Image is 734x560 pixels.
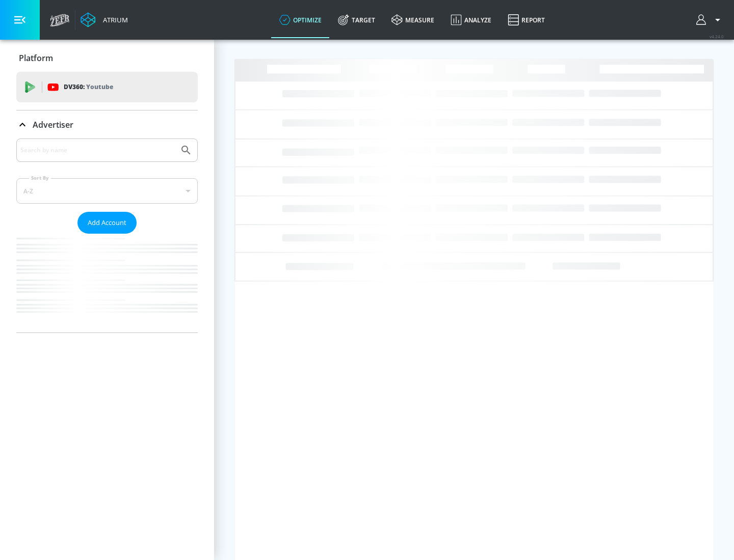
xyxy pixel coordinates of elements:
a: Analyze [442,2,500,38]
a: Target [330,2,383,38]
p: Advertiser [33,119,73,130]
a: measure [383,2,442,38]
p: Platform [19,52,53,64]
input: Search by name [20,144,175,157]
div: Atrium [99,15,128,24]
p: Youtube [86,81,113,92]
button: Add Account [77,212,137,234]
nav: list of Advertiser [16,234,198,332]
a: Report [500,2,553,38]
div: A-Z [16,178,198,204]
p: DV360: [64,81,113,93]
a: optimize [271,2,330,38]
label: Sort By [29,175,51,181]
div: Platform [16,44,198,72]
span: Add Account [88,217,126,229]
div: Advertiser [16,110,198,139]
span: v 4.24.0 [710,34,724,39]
div: DV360: Youtube [16,72,198,102]
a: Atrium [81,12,128,27]
div: Advertiser [16,138,198,332]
